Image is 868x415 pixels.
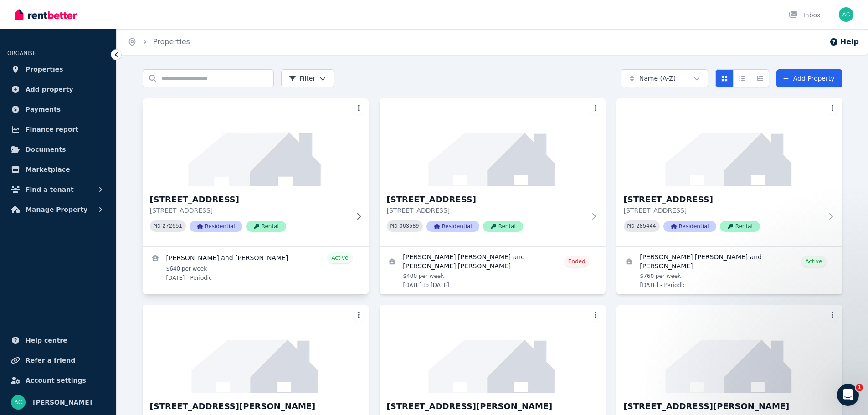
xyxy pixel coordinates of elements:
nav: Breadcrumb [117,29,201,55]
span: Find a tenant [26,184,74,195]
h3: [STREET_ADDRESS] [150,193,349,206]
span: Payments [26,104,61,115]
span: Finance report [26,124,78,135]
small: PID [627,224,635,229]
button: Help [829,36,859,47]
a: Properties [153,37,190,46]
span: Account settings [26,375,86,386]
h3: [STREET_ADDRESS] [387,193,586,206]
button: Manage Property [7,200,109,219]
img: Annemaree Colagiuri [839,7,853,22]
img: 6A Plymouth Dr, Wamberal [380,98,606,186]
button: Card view [715,69,734,87]
button: More options [352,102,365,115]
span: Residential [663,221,716,232]
span: Refer a friend [26,355,75,366]
p: [STREET_ADDRESS] [624,206,822,215]
a: Account settings [7,371,109,389]
code: 285444 [636,223,656,230]
img: Annemaree Colagiuri [11,395,26,410]
img: 27 Woodport Close, Green Point [616,98,842,186]
button: Find a tenant [7,180,109,199]
img: 4 Wens Road, Woongarrah [137,96,374,188]
h3: [STREET_ADDRESS][PERSON_NAME] [624,400,822,413]
a: 4 Wens Road, Woongarrah[STREET_ADDRESS][STREET_ADDRESS]PID 272651ResidentialRental [143,98,369,246]
small: PID [154,224,161,229]
button: More options [589,309,602,322]
button: More options [826,309,839,322]
span: Help centre [26,335,67,346]
h3: [STREET_ADDRESS][PERSON_NAME] [150,400,349,413]
button: Name (A-Z) [621,69,708,87]
p: [STREET_ADDRESS] [150,206,349,215]
img: 110 Maroney Road, Mangrove Mountain [143,305,369,393]
h3: [STREET_ADDRESS][PERSON_NAME] [387,400,586,413]
img: 110A Maroney Road, Mangrove Mountain [380,305,606,393]
a: Marketplace [7,160,109,179]
img: 132 Langford Drive, Kariong [616,305,842,393]
h3: [STREET_ADDRESS] [624,193,822,206]
img: RentBetter [15,8,77,21]
span: 1 [856,384,863,391]
span: Residential [190,221,242,232]
a: View details for Isabel Sarah Joy Peterson and Zak Christopher Rainford [380,247,606,294]
span: Name (A-Z) [639,74,676,83]
button: Expanded list view [751,69,769,87]
span: Rental [720,221,760,232]
a: Refer a friend [7,351,109,369]
span: Marketplace [26,164,70,175]
span: Residential [426,221,479,232]
a: Documents [7,140,109,159]
span: Rental [246,221,286,232]
a: Payments [7,100,109,118]
button: Compact list view [733,69,751,87]
small: PID [390,224,398,229]
button: Filter [281,69,334,87]
span: Manage Property [26,204,87,215]
span: Add property [26,84,73,95]
a: Add Property [776,69,842,87]
a: Help centre [7,331,109,349]
a: View details for Natalia Sims and Bree Levy [143,247,369,287]
button: More options [826,102,839,115]
a: Properties [7,60,109,78]
a: Add property [7,80,109,98]
span: Properties [26,64,63,75]
button: More options [352,309,365,322]
div: Inbox [789,10,821,20]
button: More options [589,102,602,115]
span: [PERSON_NAME] [33,397,92,408]
iframe: Intercom live chat [837,384,859,406]
code: 363589 [399,223,419,230]
a: 6A Plymouth Dr, Wamberal[STREET_ADDRESS][STREET_ADDRESS]PID 363589ResidentialRental [380,98,606,246]
span: Filter [289,74,316,83]
a: View details for Warwick Neil Ross Jones and Polly Louise Jones [616,247,842,294]
div: View options [715,69,769,87]
span: Rental [483,221,523,232]
span: ORGANISE [7,50,36,56]
a: Finance report [7,120,109,138]
a: 27 Woodport Close, Green Point[STREET_ADDRESS][STREET_ADDRESS]PID 285444ResidentialRental [616,98,842,246]
code: 272651 [162,223,182,230]
p: [STREET_ADDRESS] [387,206,586,215]
span: Documents [26,144,66,155]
